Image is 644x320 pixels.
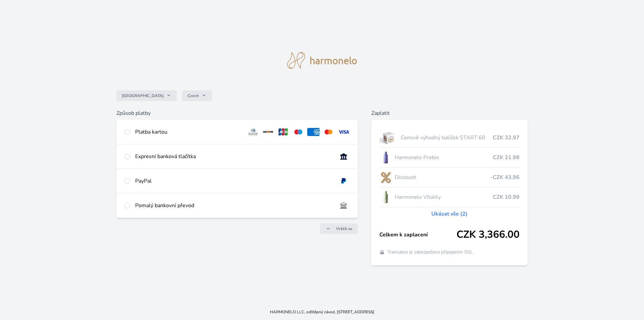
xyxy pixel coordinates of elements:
[116,90,177,101] button: [GEOGRAPHIC_DATA]
[135,177,332,185] div: PayPal
[401,134,493,142] span: Cenově výhodný balíček START 60
[379,189,392,205] img: CLEAN_VITALITY_se_stinem_x-lo.jpg
[135,128,242,136] div: Platba kartou
[431,210,468,218] a: Ukázat vše (2)
[322,128,335,136] img: mc.svg
[135,152,332,161] div: Expresní banková tlačítka
[395,153,493,162] span: Harmonelo Probio
[187,93,199,98] span: Czech
[490,173,520,181] span: -CZK 43.96
[379,231,457,239] span: Celkem k zaplacení
[493,193,520,201] span: CZK 10.99
[292,128,305,136] img: maestro.svg
[320,223,358,234] a: Vrátit se
[287,52,357,69] img: logo.svg
[122,93,164,98] span: [GEOGRAPHIC_DATA]
[387,249,473,256] span: Transakce je zabezpečena připojením SSL
[307,128,320,136] img: amex.svg
[336,226,353,231] span: Vrátit se
[379,169,392,186] img: discount-lo.png
[182,90,212,101] button: Czech
[337,177,350,185] img: paypal.svg
[379,149,392,166] img: CLEAN_PROBIO_se_stinem_x-lo.jpg
[395,193,493,201] span: Harmonelo Vitality
[262,128,274,136] img: discover.svg
[395,173,491,181] span: Discount
[493,153,520,162] span: CZK 21.98
[337,128,350,136] img: visa.svg
[457,229,520,241] span: CZK 3,366.00
[277,128,289,136] img: jcb.svg
[337,201,350,210] img: bankTransfer_IBAN.svg
[247,128,259,136] img: diners.svg
[116,109,358,117] h6: Způsob platby
[379,129,398,146] img: start.jpg
[371,109,528,117] h6: Zaplatit
[337,152,350,161] img: onlineBanking_CZ.svg
[493,134,520,142] span: CZK 32.97
[135,201,332,210] div: Pomalý bankovní převod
